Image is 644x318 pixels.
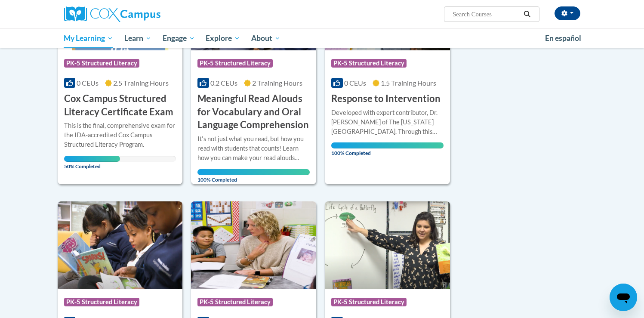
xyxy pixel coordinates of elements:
span: PK-5 Structured Literacy [331,298,407,306]
span: Engage [163,33,195,43]
span: About [251,33,280,43]
a: En español [539,29,587,47]
img: Course Logo [191,201,316,289]
img: Cox Campus [64,6,160,22]
div: Your progress [64,156,120,162]
span: En español [545,34,581,43]
input: Search Courses [452,9,521,19]
a: Engage [157,28,200,48]
a: Cox Campus [64,6,228,22]
h3: Response to Intervention [331,92,441,105]
span: 100% Completed [331,142,444,156]
div: Developed with expert contributor, Dr. [PERSON_NAME] of The [US_STATE][GEOGRAPHIC_DATA]. Through ... [331,108,444,136]
span: Learn [124,33,151,43]
a: My Learning [59,28,119,48]
span: PK-5 Structured Literacy [331,59,407,68]
span: My Learning [64,33,113,43]
a: Learn [119,28,157,48]
span: 0 CEUs [344,79,366,87]
span: Explore [206,33,240,43]
div: Your progress [331,142,444,148]
iframe: Button to launch messaging window [610,284,637,311]
span: 100% Completed [197,169,310,183]
span: 2.5 Training Hours [113,79,169,87]
span: 1.5 Training Hours [381,79,436,87]
span: PK-5 Structured Literacy [197,298,273,306]
span: 0 CEUs [77,79,99,87]
span: 50% Completed [64,156,120,170]
div: Your progress [197,169,310,175]
div: Itʹs not just what you read, but how you read with students that counts! Learn how you can make y... [197,134,310,163]
span: PK-5 Structured Literacy [64,59,139,68]
h3: Meaningful Read Alouds for Vocabulary and Oral Language Comprehension [197,92,310,132]
h3: Cox Campus Structured Literacy Certificate Exam [64,92,176,119]
span: PK-5 Structured Literacy [64,298,139,306]
button: Search [521,9,533,19]
a: Explore [200,28,246,48]
img: Course Logo [58,201,183,289]
div: This is the final, comprehensive exam for the IDA-accredited Cox Campus Structured Literacy Program. [64,121,176,149]
button: Account Settings [555,6,580,20]
span: 2 Training Hours [252,79,302,87]
div: Main menu [51,28,593,48]
img: Course Logo [325,201,450,289]
span: 0.2 CEUs [210,79,237,87]
span: PK-5 Structured Literacy [197,59,273,68]
a: About [246,28,286,48]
